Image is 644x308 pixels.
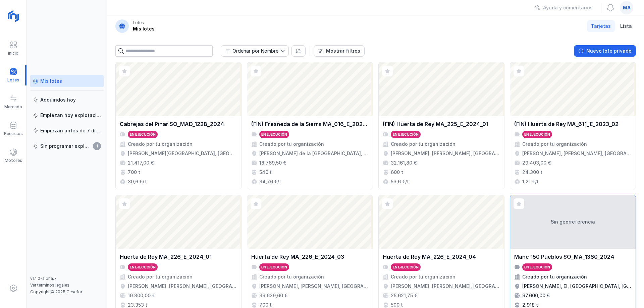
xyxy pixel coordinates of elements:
[8,51,18,56] div: Inicio
[5,158,22,163] div: Motores
[30,283,69,288] a: Ver términos legales
[391,150,500,157] div: [PERSON_NAME], [PERSON_NAME], [GEOGRAPHIC_DATA], [GEOGRAPHIC_DATA]
[522,273,587,280] div: Creado por tu organización
[133,20,144,25] div: Lotes
[586,48,632,54] div: Nuevo lote privado
[40,127,101,134] div: Empiezan antes de 7 días
[259,141,324,147] div: Creado por tu organización
[259,178,281,185] div: 34,76 €/t
[522,292,550,299] div: 97.600,00 €
[30,125,104,137] a: Empiezan antes de 7 días
[522,141,587,147] div: Creado por tu organización
[4,104,22,110] div: Mercado
[4,131,23,136] div: Recursos
[128,150,237,157] div: [PERSON_NAME][GEOGRAPHIC_DATA], [GEOGRAPHIC_DATA], [GEOGRAPHIC_DATA]
[251,120,369,128] div: (FIN) Fresneda de la Sierra MA_016_E_2024_01
[128,141,193,147] div: Creado por tu organización
[251,253,344,261] div: Huerta de Rey MA_226_E_2024_03
[221,46,280,56] span: Nombre
[130,132,156,137] div: En ejecución
[314,45,365,57] button: Mostrar filtros
[30,140,104,152] a: Sin programar explotación1
[383,120,488,128] div: (FIN) Huerta de Rey MA_225_E_2024_01
[5,8,22,24] img: logoRight.svg
[391,273,455,280] div: Creado por tu organización
[128,283,237,290] div: [PERSON_NAME], [PERSON_NAME], [GEOGRAPHIC_DATA], [GEOGRAPHIC_DATA]
[616,20,636,32] a: Lista
[259,292,287,299] div: 39.639,60 €
[522,178,539,185] div: 1,21 €/t
[40,78,62,84] div: Mis lotes
[30,109,104,121] a: Empiezan hoy explotación
[133,25,155,32] div: Mis lotes
[326,48,360,54] div: Mostrar filtros
[522,150,632,157] div: [PERSON_NAME], [PERSON_NAME], [GEOGRAPHIC_DATA], [GEOGRAPHIC_DATA]
[259,169,272,176] div: 540 t
[128,273,193,280] div: Creado por tu organización
[30,289,104,295] div: Copyright © 2025 Cesefor
[524,265,550,269] div: En ejecución
[587,20,615,32] a: Tarjetas
[128,169,140,176] div: 700 t
[391,283,500,290] div: [PERSON_NAME], [PERSON_NAME], [GEOGRAPHIC_DATA], [GEOGRAPHIC_DATA]
[40,143,91,149] div: Sin programar explotación
[522,283,632,290] div: [PERSON_NAME], El, [GEOGRAPHIC_DATA], [GEOGRAPHIC_DATA], [GEOGRAPHIC_DATA]
[128,178,146,185] div: 30,6 €/t
[93,142,101,150] span: 1
[531,2,597,13] button: Ayuda y comentarios
[522,160,551,166] div: 29.403,00 €
[543,4,593,11] div: Ayuda y comentarios
[524,132,550,137] div: En ejecución
[391,141,455,147] div: Creado por tu organización
[30,94,104,106] a: Adquiridos hoy
[261,132,287,137] div: En ejecución
[514,120,619,128] div: (FIN) Huerta de Rey MA_611_E_2023_02
[30,75,104,87] a: Mis lotes
[620,23,632,29] span: Lista
[514,253,614,261] div: Manc 150 Pueblos SO_MA_1360_2024
[259,150,369,157] div: [PERSON_NAME] de la [GEOGRAPHIC_DATA], [GEOGRAPHIC_DATA], [GEOGRAPHIC_DATA], [GEOGRAPHIC_DATA]
[393,265,419,269] div: En ejecución
[510,195,636,249] div: Sin georreferencia
[574,45,636,57] button: Nuevo lote privado
[247,62,373,189] a: (FIN) Fresneda de la Sierra MA_016_E_2024_01En ejecuciónCreado por tu organización[PERSON_NAME] d...
[120,120,224,128] div: Cabrejas del Pinar SO_MAD_1228_2024
[130,265,156,269] div: En ejecución
[128,160,154,166] div: 21.417,00 €
[522,169,542,176] div: 24.300 t
[232,49,278,53] div: Ordenar por Nombre
[259,160,286,166] div: 18.769,50 €
[261,265,287,269] div: En ejecución
[40,112,101,119] div: Empiezan hoy explotación
[393,132,419,137] div: En ejecución
[259,283,369,290] div: [PERSON_NAME], [PERSON_NAME], [GEOGRAPHIC_DATA], [GEOGRAPHIC_DATA]
[623,4,631,11] span: ma
[120,253,212,261] div: Huerta de Rey MA_226_E_2024_01
[391,292,417,299] div: 25.621,75 €
[115,62,241,189] a: Cabrejas del Pinar SO_MAD_1228_2024En ejecuciónCreado por tu organización[PERSON_NAME][GEOGRAPHIC...
[591,23,611,29] span: Tarjetas
[30,276,104,281] div: v1.1.0-alpha.7
[383,253,476,261] div: Huerta de Rey MA_226_E_2024_04
[128,292,155,299] div: 19.300,00 €
[510,62,636,189] a: (FIN) Huerta de Rey MA_611_E_2023_02En ejecuciónCreado por tu organización[PERSON_NAME], [PERSON_...
[391,169,403,176] div: 600 t
[391,160,417,166] div: 32.161,80 €
[40,97,76,103] div: Adquiridos hoy
[259,273,324,280] div: Creado por tu organización
[391,178,409,185] div: 53,6 €/t
[378,62,504,189] a: (FIN) Huerta de Rey MA_225_E_2024_01En ejecuciónCreado por tu organización[PERSON_NAME], [PERSON_...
